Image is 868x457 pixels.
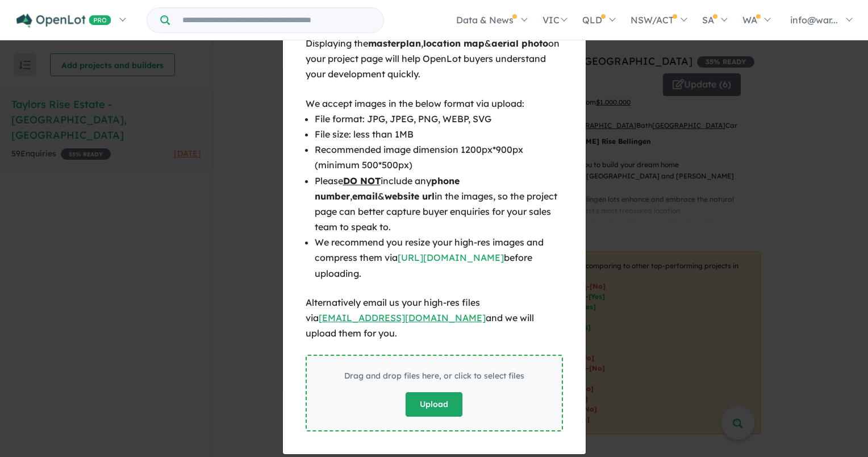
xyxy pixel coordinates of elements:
[306,295,563,342] div: Alternatively email us your high-res files via and we will upload them for you.
[306,96,563,111] div: We accept images in the below format via upload:
[315,173,563,235] li: Please include any , & in the images, so the project page can better capture buyer enquiries for ...
[423,38,485,49] b: location map
[398,252,504,263] a: [URL][DOMAIN_NAME]
[315,111,563,127] li: File format: JPG, JPEG, PNG, WEBP, SVG
[315,175,460,202] b: phone number
[344,369,524,383] div: Drag and drop files here, or click to select files
[315,127,563,142] li: File size: less than 1MB
[491,38,548,49] b: aerial photo
[16,14,111,28] img: Openlot PRO Logo White
[343,175,381,186] u: DO NOT
[306,36,563,82] div: Displaying the , & on your project page will help OpenLot buyers understand your development quic...
[315,142,563,173] li: Recommended image dimension 1200px*900px (minimum 500*500px)
[406,392,462,417] button: Upload
[352,190,378,202] b: email
[172,8,381,32] input: Try estate name, suburb, builder or developer
[385,190,435,202] b: website url
[368,38,421,49] b: masterplan
[315,235,563,281] li: We recommend you resize your high-res images and compress them via before uploading.
[319,312,486,323] a: [EMAIL_ADDRESS][DOMAIN_NAME]
[790,14,838,26] span: info@war...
